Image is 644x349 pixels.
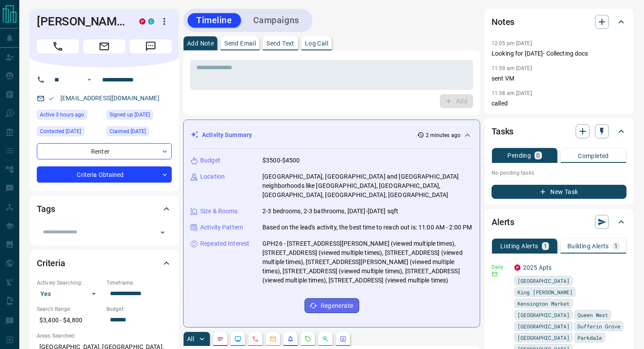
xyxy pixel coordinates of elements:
p: Listing Alerts [500,243,538,249]
p: 2-3 bedrooms, 2-3 bathrooms, [DATE]-[DATE] sqft [262,207,398,216]
p: Pending [507,152,531,159]
button: Open [84,74,95,85]
div: property.ca [514,264,520,271]
p: GPH26 - [STREET_ADDRESS][PERSON_NAME] (viewed multiple times), [STREET_ADDRESS] (viewed multiple ... [262,239,473,285]
p: 12:05 pm [DATE] [492,40,532,46]
p: Activity Summary [202,130,252,140]
span: Parkdale [577,333,602,342]
svg: Emails [269,335,276,342]
svg: Opportunities [322,335,329,342]
div: Sat Sep 13 2025 [37,127,102,139]
span: Contacted [DATE] [40,127,81,136]
p: $3500-$4500 [262,156,300,165]
div: Criteria [37,253,172,274]
p: Completed [578,153,609,159]
h2: Alerts [492,215,514,229]
span: [GEOGRAPHIC_DATA] [517,322,570,331]
p: Send Email [224,40,256,46]
p: Budget: [106,305,172,313]
button: New Task [492,185,626,199]
span: [GEOGRAPHIC_DATA] [517,310,570,319]
span: Queen West [577,310,608,319]
p: Budget [200,156,220,165]
div: Mon Sep 15 2025 [37,110,102,122]
p: Add Note [187,40,214,46]
p: 2 minutes ago [426,131,460,139]
h1: [PERSON_NAME] [37,14,126,28]
span: Kensington Market [517,299,570,308]
div: condos.ca [148,18,154,25]
span: King [PERSON_NAME] [517,288,573,296]
p: Log Call [305,40,328,46]
h2: Tasks [492,124,513,138]
div: Tasks [492,121,626,142]
p: Size & Rooms [200,207,238,216]
p: 0 [536,152,540,159]
div: Activity Summary2 minutes ago [191,127,473,143]
p: 11:59 am [DATE] [492,65,532,71]
a: [EMAIL_ADDRESS][DOMAIN_NAME] [60,95,159,102]
p: Areas Searched: [37,332,172,340]
span: Signed up [DATE] [110,110,150,119]
svg: Requests [304,335,311,342]
div: Notes [492,11,626,32]
a: 2025 Apts [523,264,552,271]
button: Regenerate [304,298,359,313]
p: Search Range: [37,305,102,313]
p: $3,400 - $4,800 [37,313,102,328]
p: [GEOGRAPHIC_DATA], [GEOGRAPHIC_DATA] and [GEOGRAPHIC_DATA] neighborhoods like [GEOGRAPHIC_DATA], ... [262,172,473,200]
div: property.ca [139,18,145,25]
p: sent VM [492,74,626,83]
p: Based on the lead's activity, the best time to reach out is: 11:00 AM - 2:00 PM [262,223,472,232]
div: Wed Feb 03 2016 [106,110,172,122]
p: Repeated Interest [200,239,249,248]
svg: Email Valid [48,95,54,102]
span: Message [130,39,172,53]
p: Activity Pattern [200,223,243,232]
svg: Calls [252,335,259,342]
p: Looking for [DATE]- Collecting docs [492,49,626,58]
div: Renter [37,143,172,159]
p: Building Alerts [567,243,609,249]
h2: Criteria [37,256,65,270]
p: All [187,336,194,342]
p: 1 [614,243,618,249]
p: Location [200,172,225,181]
span: Email [83,39,125,53]
span: Active 3 hours ago [40,110,84,119]
span: Call [37,39,79,53]
h2: Tags [37,202,55,216]
p: 11:58 am [DATE] [492,90,532,96]
div: Criteria Obtained [37,166,172,183]
p: Daily [492,263,509,271]
p: Actively Searching: [37,279,102,287]
svg: Listing Alerts [287,335,294,342]
span: Dufferin Grove [577,322,620,331]
svg: Lead Browsing Activity [234,335,241,342]
svg: Email [492,271,498,277]
span: Claimed [DATE] [110,127,146,136]
span: [GEOGRAPHIC_DATA] [517,276,570,285]
div: Yes [37,287,102,301]
p: called [492,99,626,108]
div: Thu Sep 04 2025 [106,127,172,139]
div: Alerts [492,212,626,233]
button: Campaigns [244,13,308,28]
p: Send Text [266,40,294,46]
svg: Notes [217,335,224,342]
svg: Agent Actions [340,335,347,342]
button: Timeline [188,13,241,28]
h2: Notes [492,15,514,29]
p: 1 [544,243,547,249]
p: Timeframe: [106,279,172,287]
button: Open [156,226,169,239]
span: [GEOGRAPHIC_DATA] [517,333,570,342]
p: No pending tasks [492,166,626,180]
div: Tags [37,198,172,219]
